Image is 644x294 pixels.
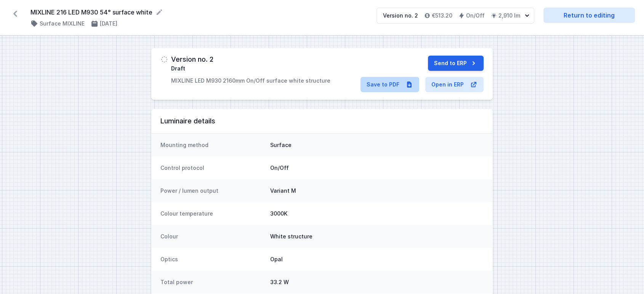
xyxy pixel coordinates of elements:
[360,77,419,92] a: Save to PDF
[432,12,452,19] h4: €513.20
[270,233,484,240] dd: White structure
[160,56,168,63] img: draft.svg
[383,12,418,19] div: Version no. 2
[466,12,485,19] h4: On/Off
[270,210,484,217] dd: 3000K
[270,141,484,149] dd: Surface
[171,77,330,85] p: MIXLINE LED M930 2160mm On/Off surface white structure
[40,20,85,27] h4: Surface MIXLINE
[270,187,484,195] dd: Variant M
[160,210,264,217] dt: Colour temperature
[171,65,185,72] span: Draft
[100,20,117,27] h4: [DATE]
[30,8,367,17] form: MIXLINE 216 LED M930 54° surface white
[160,256,264,263] dt: Optics
[270,164,484,172] dd: On/Off
[160,117,484,126] h3: Luminaire details
[376,8,534,24] button: Version no. 2€513.20On/Off2,910 lm
[428,56,484,71] button: Send to ERP
[171,56,213,63] h3: Version no. 2
[425,77,484,92] a: Open in ERP
[155,8,163,16] button: Rename project
[270,278,484,286] dd: 33.2 W
[160,233,264,240] dt: Colour
[498,12,520,19] h4: 2,910 lm
[543,8,635,23] a: Return to editing
[160,187,264,195] dt: Power / lumen output
[160,164,264,172] dt: Control protocol
[160,278,264,286] dt: Total power
[160,141,264,149] dt: Mounting method
[270,256,484,263] dd: Opal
